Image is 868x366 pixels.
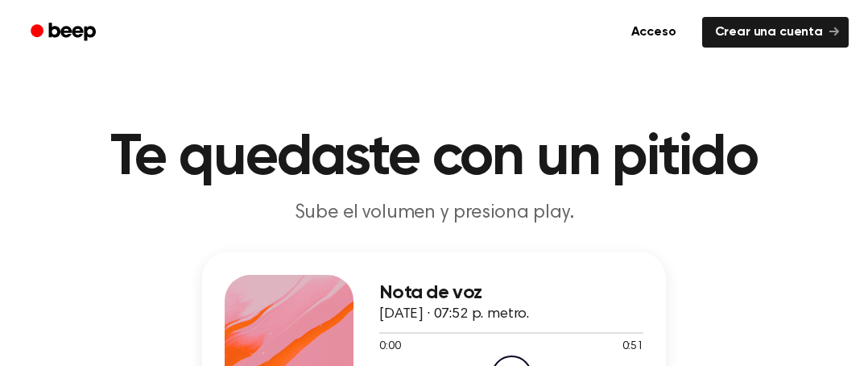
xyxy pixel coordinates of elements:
[702,17,849,48] a: Crear una cuenta
[615,14,692,51] a: Acceso
[19,17,110,48] a: Bip
[379,307,529,322] font: [DATE] · 07:52 p. metro.
[631,26,676,39] font: Acceso
[379,283,482,302] font: Nota de voz
[622,341,643,352] font: 0:51
[110,129,757,187] font: Te quedaste con un pitido
[295,203,574,223] font: Sube el volumen y presiona play.
[715,26,823,39] font: Crear una cuenta
[379,341,400,352] font: 0:00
